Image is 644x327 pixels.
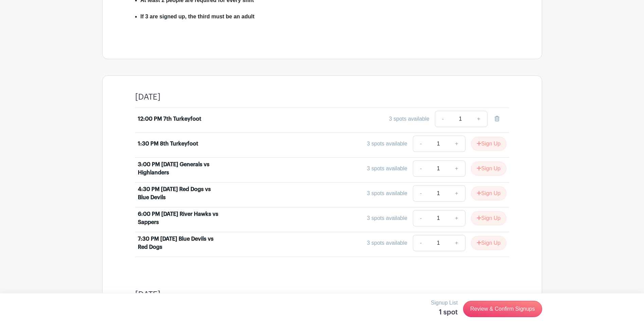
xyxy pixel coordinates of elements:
a: + [448,160,465,177]
button: Sign Up [471,137,507,151]
a: - [413,185,428,202]
h4: [DATE] [135,92,161,102]
button: Sign Up [471,186,507,201]
div: 1:30 PM 8th Turkeyfoot [138,140,198,148]
div: 3 spots available [389,115,429,123]
div: 3:00 PM [DATE] Generals vs Highlanders [138,160,222,177]
a: + [448,210,465,226]
div: 3 spots available [367,165,407,173]
a: - [413,235,428,251]
a: + [448,136,465,152]
div: 6:00 PM [DATE] River Hawks vs Sappers [138,210,222,226]
button: Sign Up [471,211,507,225]
a: - [413,136,428,152]
div: 3 spots available [367,239,407,247]
div: 7:30 PM [DATE] Blue Devils vs Red Dogs [138,235,222,251]
p: Signup List [431,299,458,307]
h4: [DATE] [135,290,161,299]
button: Sign Up [471,161,507,176]
strong: If 3 are signed up, the third must be an adult [141,14,255,19]
a: + [448,235,465,251]
a: + [470,111,487,127]
a: + [448,185,465,202]
div: 12:00 PM 7th Turkeyfoot [138,115,201,123]
div: 3 spots available [367,140,407,148]
a: - [413,160,428,177]
div: 3 spots available [367,214,407,222]
div: 4:30 PM [DATE] Red Dogs vs Blue Devils [138,185,222,202]
button: Sign Up [471,236,507,250]
h5: 1 spot [431,308,458,316]
a: - [413,210,428,226]
a: - [435,111,450,127]
div: 3 spots available [367,189,407,197]
a: Review & Confirm Signups [463,301,542,317]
